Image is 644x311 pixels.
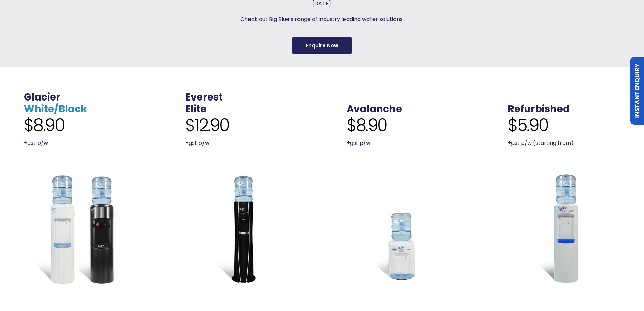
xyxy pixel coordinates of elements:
[24,138,136,148] p: +gst p/w
[24,90,61,104] a: Glacier
[508,102,570,116] a: Refurbished
[185,138,297,148] p: +gst p/w
[292,37,352,54] a: Enquire Now
[347,90,349,104] span: .
[24,102,87,116] a: White/Black
[185,90,223,104] a: Everest
[508,172,620,285] a: Refurbished
[508,138,620,148] p: +gst p/w (starting from)
[185,115,229,135] span: $12.90
[347,138,459,148] p: +gst p/w
[347,115,387,135] span: $8.90
[24,115,65,135] span: $8.90
[508,115,548,135] span: $5.90
[24,172,136,285] a: Glacier White or Black
[630,57,644,125] a: Instant Enquiry
[347,172,459,285] a: Benchtop Avalanche
[185,102,207,116] a: Elite
[185,172,297,285] a: Everest Elite
[196,15,448,24] p: Check out Big Blue’s range of industry leading water solutions.
[508,90,510,104] span: .
[347,102,402,116] a: Avalanche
